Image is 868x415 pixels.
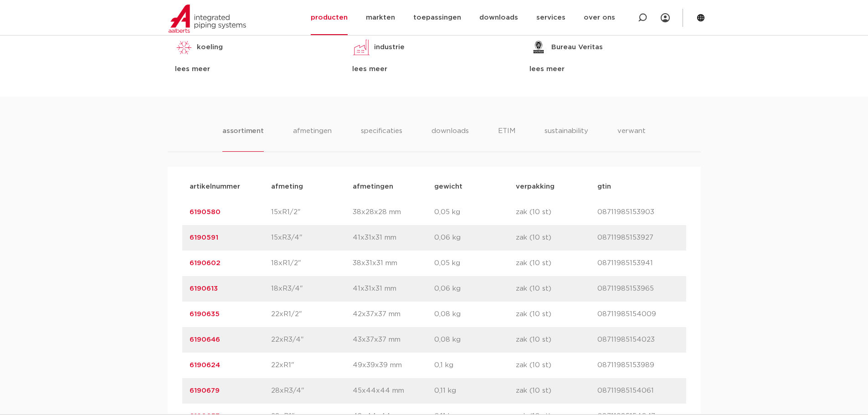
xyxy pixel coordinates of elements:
p: 43x37x37 mm [353,334,434,345]
img: koeling [175,38,193,56]
p: 41x31x31 mm [353,283,434,294]
p: zak (10 st) [516,360,597,371]
p: 15xR1/2" [271,207,353,218]
p: 0,06 kg [434,283,516,294]
a: 6190591 [190,234,218,241]
p: 0,1 kg [434,360,516,371]
p: industrie [374,42,405,53]
a: 6190679 [190,387,220,394]
p: 22xR1" [271,360,353,371]
p: 41x31x31 mm [353,232,434,243]
li: downloads [431,126,469,152]
p: afmeting [271,181,353,192]
p: 38x31x31 mm [353,258,434,269]
img: industrie [352,38,370,56]
p: 0,06 kg [434,232,516,243]
li: verwant [617,126,646,152]
p: artikelnummer [190,181,271,192]
li: sustainability [544,126,588,152]
p: afmetingen [353,181,434,192]
p: 08711985153927 [597,232,679,243]
p: zak (10 st) [516,334,597,345]
p: 0,05 kg [434,207,516,218]
p: 0,11 kg [434,385,516,396]
a: 6190580 [190,209,221,215]
p: 0,08 kg [434,309,516,320]
div: lees meer [175,64,339,75]
p: gtin [597,181,679,192]
p: 28xR3/4" [271,385,353,396]
div: lees meer [529,64,693,75]
p: 45x44x44 mm [353,385,434,396]
p: 08711985154023 [597,334,679,345]
p: koeling [197,42,223,53]
p: 0,08 kg [434,334,516,345]
p: Bureau Veritas [551,42,603,53]
p: 08711985153941 [597,258,679,269]
p: 22xR3/4" [271,334,353,345]
p: zak (10 st) [516,207,597,218]
p: zak (10 st) [516,385,597,396]
p: 0,05 kg [434,258,516,269]
p: zak (10 st) [516,232,597,243]
p: 42x37x37 mm [353,309,434,320]
p: zak (10 st) [516,309,597,320]
a: 6190646 [190,336,220,343]
div: lees meer [352,64,516,75]
p: 38x28x28 mm [353,207,434,218]
p: zak (10 st) [516,283,597,294]
p: 08711985154009 [597,309,679,320]
p: 08711985153989 [597,360,679,371]
li: ETIM [498,126,515,152]
a: 6190624 [190,362,220,369]
li: assortiment [222,126,264,152]
p: 22xR1/2" [271,309,353,320]
p: 08711985154061 [597,385,679,396]
a: 6190602 [190,260,221,266]
p: 18xR1/2" [271,258,353,269]
li: specificaties [361,126,402,152]
p: 08711985153965 [597,283,679,294]
p: verpakking [516,181,597,192]
p: 15xR3/4" [271,232,353,243]
p: gewicht [434,181,516,192]
li: afmetingen [293,126,332,152]
p: zak (10 st) [516,258,597,269]
p: 49x39x39 mm [353,360,434,371]
img: Bureau Veritas [529,38,548,56]
p: 18xR3/4" [271,283,353,294]
p: 08711985153903 [597,207,679,218]
a: 6190635 [190,311,220,318]
a: 6190613 [190,285,218,292]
